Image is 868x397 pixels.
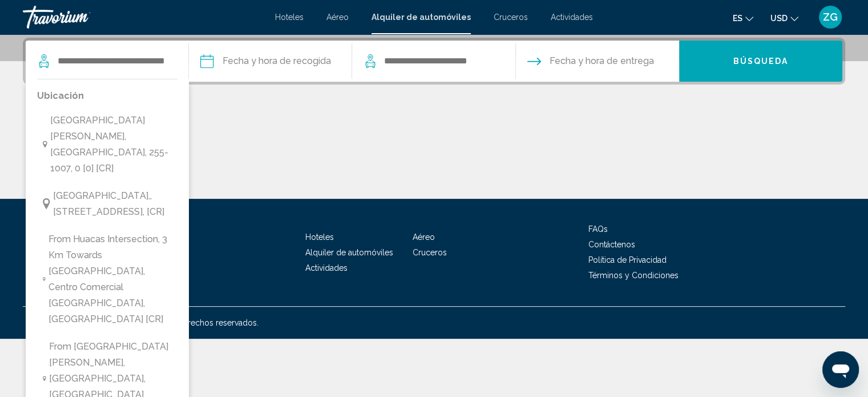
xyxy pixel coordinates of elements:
[588,255,667,264] a: Política de Privacidad
[37,88,177,104] p: Ubicación
[326,13,349,22] a: Aéreo
[413,248,447,257] a: Cruceros
[588,224,608,234] a: FAQs
[588,271,679,280] a: Términos y Condiciones
[588,240,635,249] a: Contáctenos
[551,13,593,22] a: Actividades
[37,228,177,330] button: From Huacas Intersection, 3 Km Towards [GEOGRAPHIC_DATA], Centro Comercial [GEOGRAPHIC_DATA], [GE...
[770,14,788,23] span: USD
[733,10,753,26] button: Change language
[527,41,654,82] button: Drop-off date
[305,232,334,242] a: Hoteles
[733,14,742,23] span: es
[679,41,842,82] button: Búsqueda
[49,231,172,327] span: From Huacas Intersection, 3 Km Towards [GEOGRAPHIC_DATA], Centro Comercial [GEOGRAPHIC_DATA], [GE...
[53,188,172,220] span: [GEOGRAPHIC_DATA],, [STREET_ADDRESS], [CR]
[26,41,842,82] div: Search widget
[494,13,528,22] a: Cruceros
[823,11,838,23] span: ZG
[372,13,471,22] a: Alquiler de automóviles
[200,41,331,82] button: Pickup date
[50,113,172,177] span: [GEOGRAPHIC_DATA][PERSON_NAME], [GEOGRAPHIC_DATA], 255-1007, 0 [0] [CR]
[770,10,798,26] button: Change currency
[275,13,304,22] a: Hoteles
[305,248,393,257] a: Alquiler de automóviles
[23,6,264,29] a: Travorium
[822,351,859,388] iframe: Button to launch messaging window
[305,263,348,272] a: Actividades
[815,5,845,29] button: User Menu
[37,110,177,179] button: [GEOGRAPHIC_DATA][PERSON_NAME], [GEOGRAPHIC_DATA], 255-1007, 0 [0] [CR]
[37,185,177,223] button: [GEOGRAPHIC_DATA],, [STREET_ADDRESS], [CR]
[733,57,788,66] span: Búsqueda
[550,53,654,69] span: Fecha y hora de entrega
[413,232,435,242] a: Aéreo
